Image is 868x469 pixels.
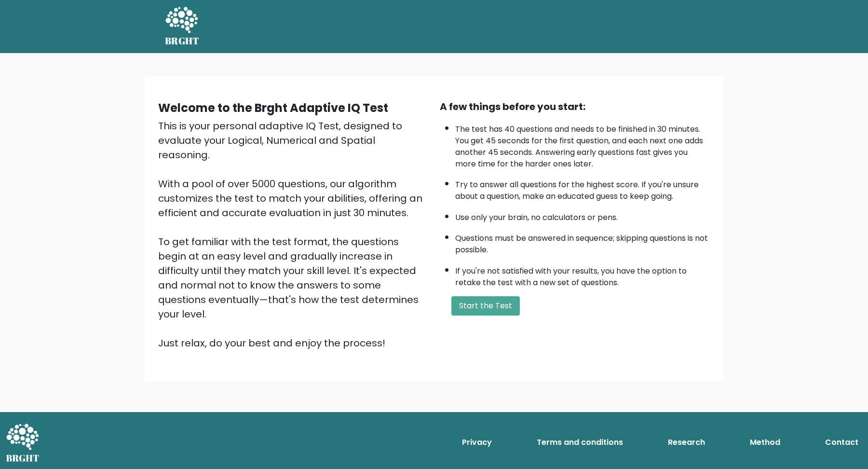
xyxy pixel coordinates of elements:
[165,35,200,47] h5: BRGHT
[451,296,520,316] button: Start the Test
[455,119,710,170] li: The test has 40 questions and needs to be finished in 30 minutes. You get 45 seconds for the firs...
[664,433,709,452] a: Research
[165,4,200,49] a: BRGHT
[746,433,784,452] a: Method
[455,207,710,223] li: Use only your brain, no calculators or pens.
[158,100,388,116] b: Welcome to the Brght Adaptive IQ Test
[458,433,496,452] a: Privacy
[821,433,862,452] a: Contact
[533,433,627,452] a: Terms and conditions
[158,119,428,350] div: This is your personal adaptive IQ Test, designed to evaluate your Logical, Numerical and Spatial ...
[455,174,710,202] li: Try to answer all questions for the highest score. If you're unsure about a question, make an edu...
[455,228,710,256] li: Questions must be answered in sequence; skipping questions is not possible.
[455,261,710,289] li: If you're not satisfied with your results, you have the option to retake the test with a new set ...
[440,99,710,114] div: A few things before you start:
